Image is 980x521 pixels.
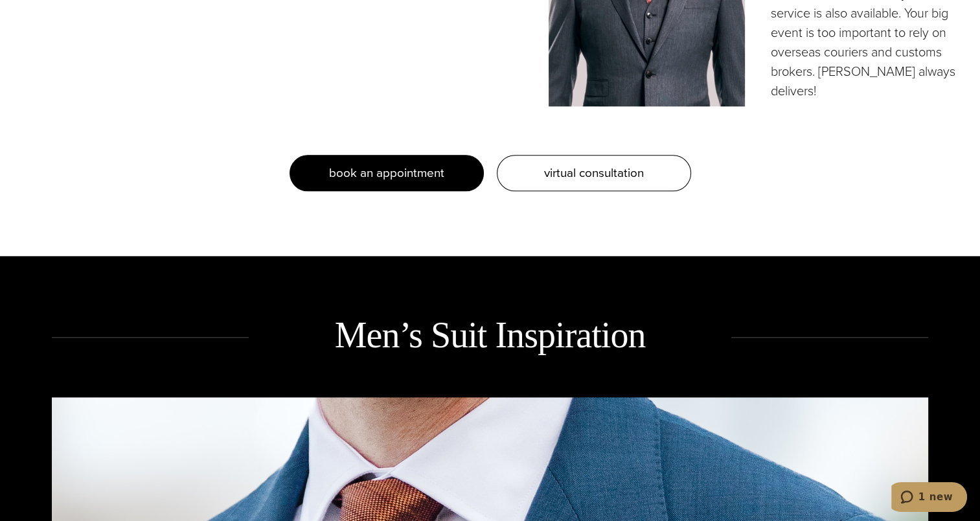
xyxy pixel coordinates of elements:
span: virtual consultation [544,163,644,182]
span: book an appointment [329,163,444,182]
a: virtual consultation [497,155,691,191]
a: book an appointment [290,155,484,191]
iframe: Opens a widget where you can chat to one of our agents [891,482,967,515]
h2: Men’s Suit Inspiration [249,312,731,358]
